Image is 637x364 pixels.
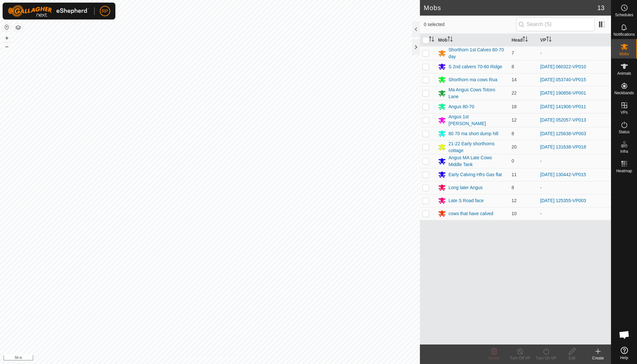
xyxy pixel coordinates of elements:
[559,355,585,361] div: Edit
[512,211,517,216] span: 10
[14,24,22,32] button: Map Layers
[538,34,611,46] th: VP
[546,37,552,43] p-sorticon: Activate to sort
[615,13,633,17] span: Schedules
[597,3,604,13] span: 13
[516,18,595,31] input: Search (S)
[618,130,630,134] span: Status
[540,104,586,109] a: [DATE] 141906-VP011
[538,154,611,168] td: -
[448,63,502,70] div: S 2nd calvers 70-60 Ridge
[540,117,586,123] a: [DATE] 052057-VP013
[512,50,514,56] span: 7
[611,344,637,362] a: Help
[448,154,506,168] div: Angus MA Late Cows Middle Tank
[512,90,517,96] span: 22
[424,21,516,28] span: 0 selected
[614,32,635,36] span: Notifications
[512,185,514,190] span: 8
[184,356,209,361] a: Privacy Policy
[512,172,517,177] span: 11
[540,64,586,69] a: [DATE] 060322-VP010
[620,110,628,114] span: VPs
[448,86,506,100] div: Ma Angus Cows Totoro Lane
[538,46,611,60] td: -
[488,356,500,360] span: Delete
[616,169,632,173] span: Heatmap
[614,91,634,95] span: Neckbands
[448,113,506,127] div: Angus 1st [PERSON_NAME]
[585,355,611,361] div: Create
[540,131,586,136] a: [DATE] 125638-VP003
[3,23,11,31] button: Reset Map
[619,52,629,56] span: Mobs
[448,37,453,43] p-sorticon: Activate to sort
[3,34,11,42] button: +
[538,181,611,194] td: -
[216,356,236,361] a: Contact Us
[512,131,514,136] span: 8
[448,130,498,137] div: 80 70 ma short dump hill
[102,8,108,15] span: RP
[512,198,517,203] span: 12
[429,37,434,43] p-sorticon: Activate to sort
[448,184,483,191] div: Long later Angus
[509,34,538,46] th: Head
[523,37,528,43] p-sorticon: Activate to sort
[512,77,517,82] span: 14
[512,64,514,69] span: 8
[8,5,89,17] img: Gallagher Logo
[540,77,586,82] a: [DATE] 053740-VP015
[448,76,497,83] div: Shorthorn ma cows Rua
[507,355,533,361] div: Turn Off VP
[424,4,597,12] h2: Mobs
[512,117,517,123] span: 12
[615,325,634,344] a: Open chat
[533,355,559,361] div: Turn On VP
[448,171,502,178] div: Early Calving Hfrs Gas flat
[620,149,628,153] span: Infra
[620,356,628,360] span: Help
[448,103,474,110] div: Angus 80-70
[512,144,517,149] span: 20
[512,158,514,163] span: 0
[3,43,11,50] button: –
[540,144,586,149] a: [DATE] 131638-VP018
[435,34,509,46] th: Mob
[540,90,586,96] a: [DATE] 190856-VP001
[512,104,517,109] span: 18
[448,140,506,154] div: 21-22 Early shorthorns cottage
[538,207,611,220] td: -
[540,198,586,203] a: [DATE] 125355-VP003
[448,197,484,204] div: Late S Road face
[617,71,631,75] span: Animals
[540,172,586,177] a: [DATE] 130442-VP015
[448,210,493,217] div: cows that have calved
[448,46,506,60] div: Shorthorn 1st Calves 80-70 day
